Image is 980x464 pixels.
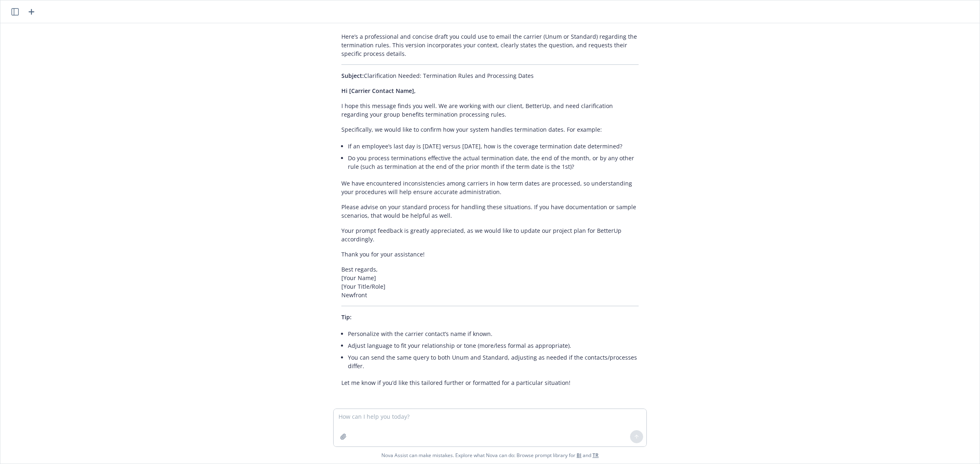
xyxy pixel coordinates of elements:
p: Clarification Needed: Termination Rules and Processing Dates [341,71,639,80]
span: Nova Assist can make mistakes. Explore what Nova can do: Browse prompt library for and [4,447,976,464]
p: Thank you for your assistance! [341,250,639,259]
p: We have encountered inconsistencies among carriers in how term dates are processed, so understand... [341,179,639,196]
p: Here’s a professional and concise draft you could use to email the carrier (Unum or Standard) reg... [341,32,639,58]
p: Let me know if you’d like this tailored further or formatted for a particular situation! [341,378,639,387]
a: TR [592,452,599,459]
a: BI [577,452,581,459]
p: Your prompt feedback is greatly appreciated, as we would like to update our project plan for Bett... [341,226,639,243]
li: You can send the same query to both Unum and Standard, adjusting as needed if the contacts/proces... [348,351,639,372]
p: Please advise on your standard process for handling these situations. If you have documentation o... [341,203,639,220]
p: Specifically, we would like to confirm how your system handles termination dates. For example: [341,125,639,134]
li: If an employee’s last day is [DATE] versus [DATE], how is the coverage termination date determined? [348,140,639,152]
li: Do you process terminations effective the actual termination date, the end of the month, or by an... [348,152,639,172]
li: Adjust language to fit your relationship or tone (more/less formal as appropriate). [348,340,639,351]
p: Best regards, [Your Name] [Your Title/Role] Newfront [341,265,639,299]
span: Tip: [341,313,352,321]
p: I hope this message finds you well. We are working with our client, BetterUp, and need clarificat... [341,102,639,119]
li: Personalize with the carrier contact’s name if known. [348,328,639,340]
span: Subject: [341,72,364,80]
span: Hi [Carrier Contact Name], [341,87,416,95]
